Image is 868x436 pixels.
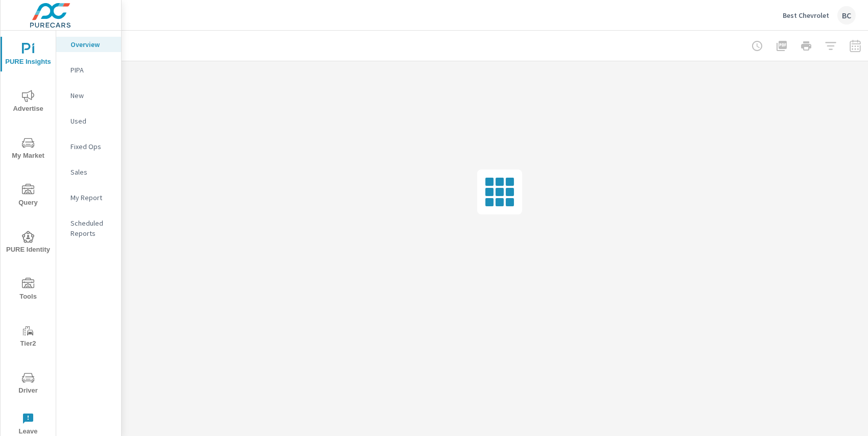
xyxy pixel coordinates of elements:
span: Tools [4,278,53,303]
p: Fixed Ops [71,141,113,152]
div: PIPA [56,62,121,78]
div: Overview [56,37,121,52]
span: Query [4,184,53,209]
span: Driver [4,372,53,397]
div: Scheduled Reports [56,215,121,241]
div: New [56,88,121,103]
span: My Market [4,137,53,162]
span: PURE Insights [4,43,53,68]
p: New [71,90,113,101]
div: Used [56,113,121,129]
p: PIPA [71,65,113,75]
p: Best Chevrolet [783,11,829,20]
span: Advertise [4,90,53,115]
p: Sales [71,167,113,177]
p: Overview [71,39,113,50]
span: Tier2 [4,325,53,350]
div: Sales [56,164,121,180]
p: Used [71,116,113,126]
p: My Report [71,192,113,203]
div: BC [837,6,856,25]
div: My Report [56,190,121,205]
span: PURE Identity [4,231,53,256]
p: Scheduled Reports [71,218,113,238]
div: Fixed Ops [56,139,121,154]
